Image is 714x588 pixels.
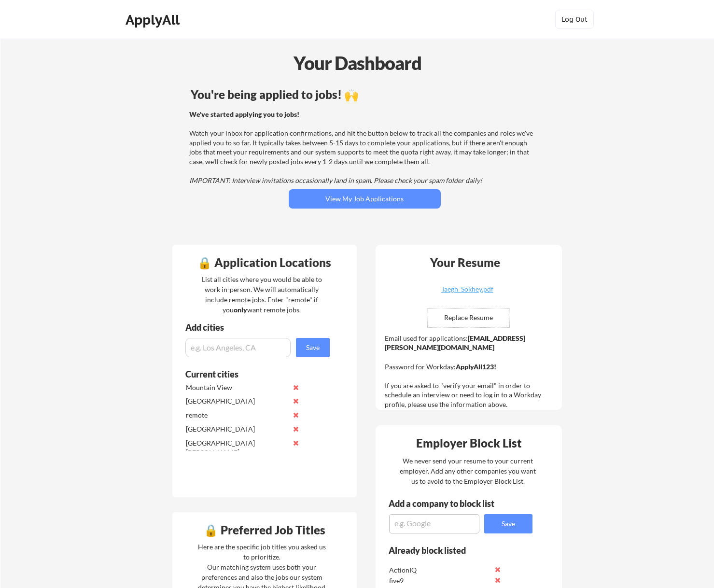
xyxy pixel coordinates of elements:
div: Watch your inbox for application confirmations, and hit the button below to track all the compani... [189,110,537,185]
div: Current cities [185,370,319,378]
div: Add cities [185,323,332,332]
div: Mountain View [186,383,288,392]
div: [GEOGRAPHIC_DATA] [186,396,288,406]
input: e.g. Los Angeles, CA [185,338,291,357]
button: Log Out [555,10,594,29]
div: List all cities where you would be able to work in-person. We will automatically include remote j... [196,274,328,315]
div: [GEOGRAPHIC_DATA] [186,424,288,434]
div: We never send your resume to your current employer. Add any other companies you want us to avoid ... [399,456,537,486]
strong: only [234,306,247,314]
div: You're being applied to jobs! 🙌 [191,89,539,100]
button: Save [296,338,330,357]
div: Already block listed [389,546,519,555]
div: Email used for applications: Password for Workday: If you are asked to "verify your email" in ord... [385,334,555,409]
button: View My Job Applications [289,189,441,209]
em: IMPORTANT: Interview invitations occasionally land in spam. Please check your spam folder daily! [189,176,482,184]
div: Your Dashboard [1,49,714,77]
div: 🔒 Application Locations [175,257,354,268]
button: Save [484,514,532,533]
div: ActionIQ [389,565,491,575]
div: 🔒 Preferred Job Titles [175,524,354,536]
div: ApplyAll [126,12,182,28]
div: Your Resume [418,257,513,268]
strong: We've started applying you to jobs! [189,110,299,118]
div: five9 [389,576,491,586]
strong: [EMAIL_ADDRESS][PERSON_NAME][DOMAIN_NAME] [385,334,525,352]
a: Taegh_Sokhey.pdf [410,286,525,301]
div: [GEOGRAPHIC_DATA][PERSON_NAME] [186,438,288,457]
strong: ApplyAll123! [456,363,496,371]
div: remote [186,410,288,420]
div: Add a company to block list [389,499,509,508]
div: Taegh_Sokhey.pdf [410,286,525,293]
div: Employer Block List [379,437,559,449]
